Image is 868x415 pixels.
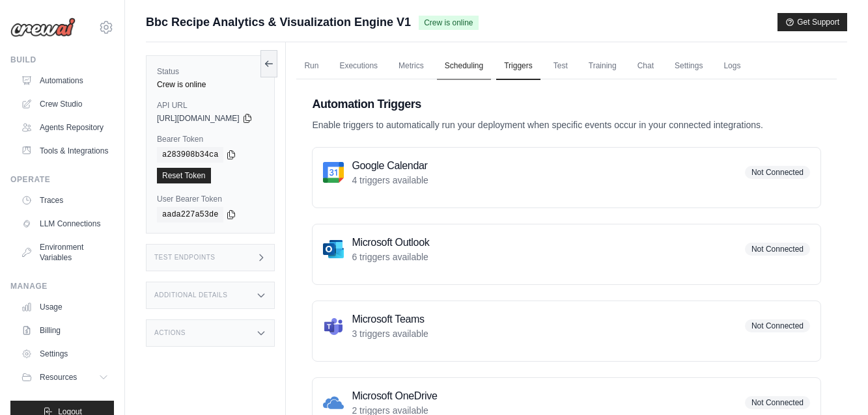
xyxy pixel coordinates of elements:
[16,117,114,138] a: Agents Repository
[391,53,432,80] a: Metrics
[157,113,240,124] span: [URL][DOMAIN_NAME]
[496,53,540,80] a: Triggers
[16,320,114,341] a: Billing
[803,353,868,415] iframe: Chat Widget
[352,250,429,263] p: 6 triggers available
[146,13,411,31] span: Bbc Recipe Analytics & Visualization Engine V1
[745,396,810,409] span: Not Connected
[716,53,748,80] a: Logs
[154,254,216,261] h3: Test Endpoints
[10,174,114,185] div: Operate
[157,147,223,163] code: a283908b34ca
[745,319,810,332] span: Not Connected
[745,166,810,179] span: Not Connected
[352,174,428,187] p: 4 triggers available
[16,237,114,268] a: Environment Variables
[352,235,429,250] h3: Microsoft Outlook
[323,315,344,336] img: Microsoft Teams
[745,243,810,256] span: Not Connected
[16,141,114,161] a: Tools & Integrations
[10,55,114,65] div: Build
[581,53,624,80] a: Training
[352,388,437,404] h3: Microsoft OneDrive
[352,158,428,174] h3: Google Calendar
[157,100,264,111] label: API URL
[157,168,211,183] a: Reset Token
[352,327,428,340] p: 3 triggers available
[154,291,227,299] h3: Additional Details
[419,16,478,30] span: Crew is online
[323,162,344,183] img: Google Calendar
[16,213,114,234] a: LLM Connections
[323,239,344,260] img: Microsoft Outlook
[312,95,821,113] h2: Automation Triggers
[10,281,114,291] div: Manage
[352,312,428,327] h3: Microsoft Teams
[157,134,264,144] label: Bearer Token
[16,297,114,317] a: Usage
[157,207,223,222] code: aada227a53de
[40,372,77,382] span: Resources
[437,53,491,80] a: Scheduling
[296,53,326,80] a: Run
[546,53,576,80] a: Test
[331,53,385,80] a: Executions
[10,18,76,37] img: Logo
[154,329,186,337] h3: Actions
[157,66,264,77] label: Status
[16,94,114,114] a: Crew Studio
[16,190,114,211] a: Traces
[323,392,344,413] img: Microsoft OneDrive
[312,118,821,131] p: Enable triggers to automatically run your deployment when specific events occur in your connected...
[16,70,114,91] a: Automations
[157,79,264,90] div: Crew is online
[16,343,114,364] a: Settings
[16,367,114,388] button: Resources
[157,194,264,204] label: User Bearer Token
[667,53,710,80] a: Settings
[777,13,847,31] button: Get Support
[630,53,662,80] a: Chat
